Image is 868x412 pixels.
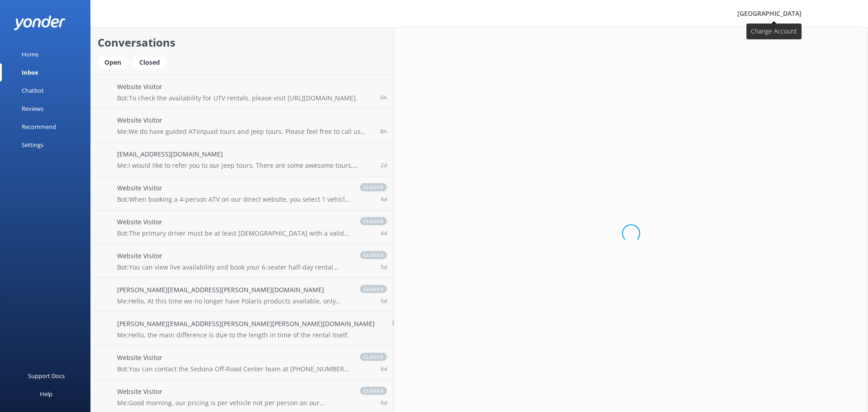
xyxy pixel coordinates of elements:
p: Me: Hello, the main difference is due to the length in time of the rental itself. [117,331,375,339]
a: [PERSON_NAME][EMAIL_ADDRESS][PERSON_NAME][PERSON_NAME][DOMAIN_NAME]Me:Hello, the main difference ... [91,312,394,346]
p: Bot: When booking a 4-person ATV on our direct website, you select 1 vehicle to accommodate all 4... [117,195,351,204]
span: Aug 25 2025 03:48pm (UTC -07:00) America/Phoenix [381,263,387,271]
a: Open [98,57,132,67]
div: Inbox [22,63,38,81]
a: Website VisitorBot:The primary driver must be at least [DEMOGRAPHIC_DATA] with a valid ID, and an... [91,210,394,244]
p: Bot: To check the availability for UTV rentals, please visit [URL][DOMAIN_NAME]. [117,94,358,102]
div: Recommend [22,118,56,136]
a: Website VisitorMe:We do have guided ATV/quad tours and Jeep tours. Please feel free to call us di... [91,109,394,142]
img: yonder-white-logo.png [14,15,66,30]
p: Me: I would like to refer you to our jeep tours. There are some awesome tours, (pavement only) wh... [117,161,372,170]
a: Website VisitorBot:When booking a 4-person ATV on our direct website, you select 1 vehicle to acc... [91,176,394,210]
h4: [PERSON_NAME][EMAIL_ADDRESS][PERSON_NAME][DOMAIN_NAME] [117,285,343,295]
span: closed [360,183,387,191]
span: closed [360,387,387,395]
h4: [EMAIL_ADDRESS][DOMAIN_NAME] [117,149,372,159]
p: Me: We do have guided ATV/quad tours and Jeep tours. Please feel free to call us directly with an... [117,128,372,136]
h4: Website Visitor [117,217,351,227]
div: Help [40,385,52,403]
span: Aug 25 2025 07:50pm (UTC -07:00) America/Phoenix [381,229,387,237]
h4: Website Visitor [117,183,351,193]
a: [EMAIL_ADDRESS][DOMAIN_NAME]Me:I would like to refer you to our jeep tours. There are some awesom... [91,142,394,176]
h4: Website Visitor [117,115,372,125]
p: Bot: You can contact the Sedona Off-Road Center team at [PHONE_NUMBER] or email [EMAIL_ADDRESS][D... [117,365,351,373]
p: Bot: The primary driver must be at least [DEMOGRAPHIC_DATA] with a valid ID, and any additional d... [117,229,351,237]
h4: Website Visitor [117,353,351,363]
span: Aug 28 2025 10:06am (UTC -07:00) America/Phoenix [381,161,387,169]
div: Reviews [22,99,43,118]
span: Aug 24 2025 07:22am (UTC -07:00) America/Phoenix [381,365,387,373]
p: Bot: You can view live availability and book your 6-seater half-day rental online at [URL][DOMAIN... [117,263,351,271]
div: Support Docs [28,367,65,385]
span: closed [360,285,387,293]
div: Settings [22,136,43,154]
div: Closed [132,56,167,69]
p: Me: Hello, At this time we no longer have Polaris products available, only Honda Talons. [117,297,343,305]
span: Aug 25 2025 11:30am (UTC -07:00) America/Phoenix [381,297,387,305]
h4: Website Visitor [117,82,358,92]
h4: [PERSON_NAME][EMAIL_ADDRESS][PERSON_NAME][PERSON_NAME][DOMAIN_NAME] [117,319,375,329]
span: [GEOGRAPHIC_DATA] [737,9,802,18]
a: Website VisitorBot:You can contact the Sedona Off-Road Center team at [PHONE_NUMBER] or email [EM... [91,346,394,380]
span: closed [360,251,387,259]
span: closed [360,217,387,225]
a: Website VisitorBot:To check the availability for UTV rentals, please visit [URL][DOMAIN_NAME].6h [91,75,394,109]
span: Aug 24 2025 06:13am (UTC -07:00) America/Phoenix [381,399,387,407]
span: Aug 30 2025 08:09am (UTC -07:00) America/Phoenix [380,128,387,135]
h2: Conversations [98,34,387,51]
div: Open [98,56,128,69]
div: Home [22,45,38,63]
h4: Website Visitor [117,387,343,397]
span: closed [392,319,419,327]
span: closed [360,353,387,361]
p: Me: Good morning, our pricing is per vehicle not per person on our rentals. [117,399,343,407]
span: Aug 30 2025 09:58am (UTC -07:00) America/Phoenix [380,94,387,101]
h4: Website Visitor [117,251,351,261]
a: Closed [132,57,171,67]
span: Aug 25 2025 09:48pm (UTC -07:00) America/Phoenix [381,195,387,203]
a: [PERSON_NAME][EMAIL_ADDRESS][PERSON_NAME][DOMAIN_NAME]Me:Hello, At this time we no longer have Po... [91,278,394,312]
a: Website VisitorBot:You can view live availability and book your 6-seater half-day rental online a... [91,244,394,278]
div: Chatbot [22,81,44,99]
